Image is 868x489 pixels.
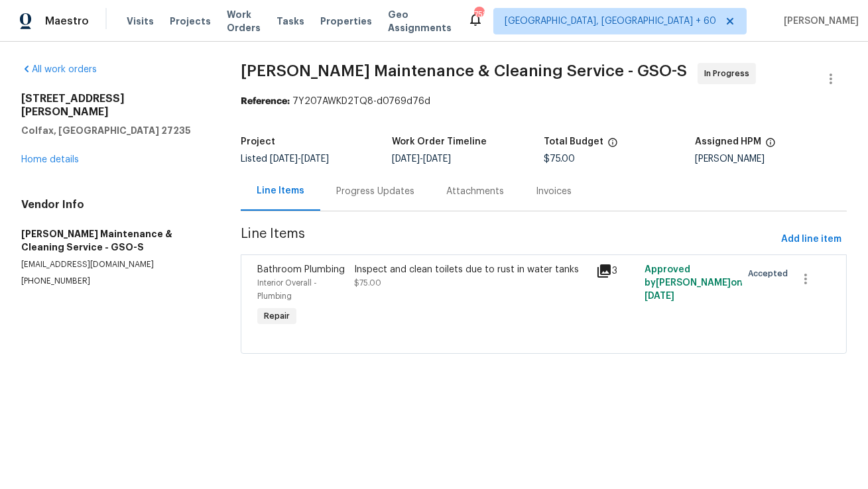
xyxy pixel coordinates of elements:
[241,63,687,79] span: [PERSON_NAME] Maintenance & Cleaning Service - GSO-S
[257,184,304,197] div: Line Items
[277,17,304,26] span: Tasks
[704,67,755,80] span: In Progress
[21,227,209,254] h5: [PERSON_NAME] Maintenance & Cleaning Service - GSO-S
[270,154,329,164] span: -
[354,263,588,276] div: Inspect and clean toilets due to rust in water tanks
[21,124,209,137] h5: Colfax, [GEOGRAPHIC_DATA] 27235
[596,263,637,279] div: 3
[241,227,776,252] span: Line Items
[536,185,572,198] div: Invoices
[45,15,89,28] span: Maestro
[21,276,209,287] p: [PHONE_NUMBER]
[544,154,575,164] span: $75.00
[257,279,317,300] span: Interior Overall - Plumbing
[336,185,414,198] div: Progress Updates
[645,292,674,301] span: [DATE]
[354,279,381,287] span: $75.00
[301,154,329,164] span: [DATE]
[392,137,487,146] h5: Work Order Timeline
[21,92,209,119] h2: [STREET_ADDRESS][PERSON_NAME]
[392,154,420,164] span: [DATE]
[474,8,483,21] div: 758
[544,137,603,146] h5: Total Budget
[170,15,211,28] span: Projects
[781,231,841,248] span: Add line item
[505,15,716,28] span: [GEOGRAPHIC_DATA], [GEOGRAPHIC_DATA] + 60
[645,265,743,301] span: Approved by [PERSON_NAME] on
[21,155,79,164] a: Home details
[388,8,452,34] span: Geo Assignments
[392,154,451,164] span: -
[259,309,295,323] span: Repair
[241,137,275,146] h5: Project
[446,185,504,198] div: Attachments
[423,154,451,164] span: [DATE]
[241,97,290,106] b: Reference:
[21,198,209,211] h4: Vendor Info
[257,265,345,274] span: Bathroom Plumbing
[127,15,154,28] span: Visits
[748,267,793,280] span: Accepted
[607,137,618,154] span: The total cost of line items that have been proposed by Opendoor. This sum includes line items th...
[320,15,372,28] span: Properties
[695,154,847,164] div: [PERSON_NAME]
[241,95,847,108] div: 7Y207AWKD2TQ8-d0769d76d
[776,227,847,252] button: Add line item
[695,137,761,146] h5: Assigned HPM
[227,8,261,34] span: Work Orders
[270,154,298,164] span: [DATE]
[241,154,329,164] span: Listed
[778,15,859,28] span: [PERSON_NAME]
[21,259,209,270] p: [EMAIL_ADDRESS][DOMAIN_NAME]
[21,65,97,74] a: All work orders
[765,137,776,154] span: The hpm assigned to this work order.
